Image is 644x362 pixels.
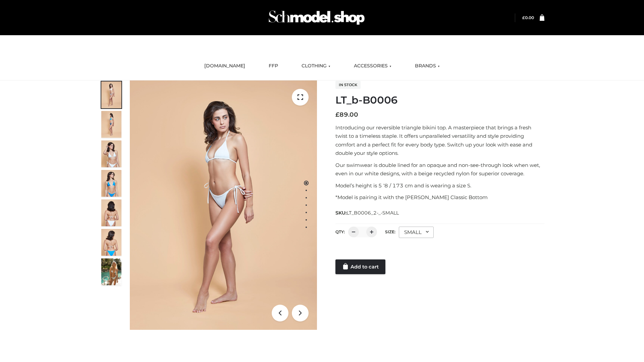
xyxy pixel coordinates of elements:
[297,59,335,73] a: CLOTHING
[101,258,121,285] img: Arieltop_CloudNine_AzureSky2.jpg
[101,140,121,167] img: ArielClassicBikiniTop_CloudNine_AzureSky_OW114ECO_3-scaled.jpg
[522,15,525,20] span: £
[335,181,544,190] p: Model’s height is 5 ‘8 / 173 cm and is wearing a size S.
[199,59,250,73] a: [DOMAIN_NAME]
[335,229,345,234] label: QTY:
[522,15,534,20] bdi: 0.00
[335,94,544,106] h1: LT_b-B0006
[385,229,395,234] label: Size:
[410,59,445,73] a: BRANDS
[266,4,367,31] img: Schmodel Admin 964
[335,123,544,158] p: Introducing our reversible triangle bikini top. A masterpiece that brings a fresh twist to a time...
[399,227,434,238] div: SMALL
[101,199,121,226] img: ArielClassicBikiniTop_CloudNine_AzureSky_OW114ECO_7-scaled.jpg
[335,209,399,217] span: SKU:
[335,193,544,202] p: *Model is pairing it with the [PERSON_NAME] Classic Bottom
[130,80,317,330] img: ArielClassicBikiniTop_CloudNine_AzureSky_OW114ECO_1
[335,81,361,89] span: In stock
[101,81,121,108] img: ArielClassicBikiniTop_CloudNine_AzureSky_OW114ECO_1-scaled.jpg
[101,229,121,256] img: ArielClassicBikiniTop_CloudNine_AzureSky_OW114ECO_8-scaled.jpg
[335,161,544,178] p: Our swimwear is double lined for an opaque and non-see-through look when wet, even in our white d...
[349,59,396,73] a: ACCESSORIES
[346,210,399,216] span: LT_B0006_2-_-SMALL
[335,111,339,118] span: £
[335,259,385,274] a: Add to cart
[264,59,283,73] a: FFP
[101,111,121,138] img: ArielClassicBikiniTop_CloudNine_AzureSky_OW114ECO_2-scaled.jpg
[335,111,358,118] bdi: 89.00
[522,15,534,20] a: £0.00
[101,170,121,197] img: ArielClassicBikiniTop_CloudNine_AzureSky_OW114ECO_4-scaled.jpg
